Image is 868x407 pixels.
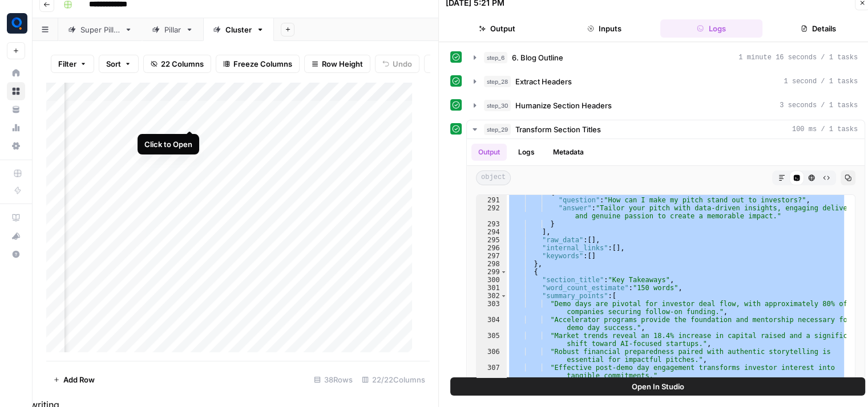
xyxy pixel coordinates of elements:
span: Extract Headers [515,76,572,87]
div: 291 [477,196,507,204]
div: 22/22 Columns [357,371,430,389]
span: Filter [58,58,76,70]
span: Add Row [63,374,95,385]
div: 302 [477,292,507,300]
div: 298 [477,260,507,268]
button: 3 seconds / 1 tasks [467,96,865,115]
a: Super Pillar [58,18,142,41]
div: 297 [477,252,507,260]
span: Sort [106,58,121,70]
a: Settings [7,137,25,155]
span: step_30 [484,100,511,111]
div: 303 [477,300,507,316]
button: Logs [511,144,542,161]
span: step_29 [484,124,511,135]
span: 100 ms / 1 tasks [792,124,858,135]
a: Home [7,64,25,82]
div: 295 [477,236,507,244]
button: 1 second / 1 tasks [467,72,865,91]
span: Toggle code folding, rows 302 through 308 [500,292,507,300]
span: Humanize Section Headers [515,100,612,111]
button: Logs [660,19,763,38]
div: 300 [477,276,507,284]
span: Undo [393,58,412,70]
a: Your Data [7,100,25,119]
span: step_28 [484,76,511,87]
div: 305 [477,332,507,348]
a: Pillar [142,18,203,41]
button: 1 minute 16 seconds / 1 tasks [467,48,865,67]
div: 292 [477,204,507,220]
button: 22 Columns [143,55,211,73]
button: Filter [51,55,94,73]
div: Cluster [225,24,252,35]
button: Metadata [546,144,591,161]
span: Transform Section Titles [515,124,601,135]
a: Usage [7,119,25,137]
button: Output [446,19,548,38]
span: 22 Columns [161,58,204,70]
div: 304 [477,316,507,332]
div: Pillar [164,24,181,35]
span: Row Height [322,58,363,70]
button: Output [471,144,507,161]
button: 100 ms / 1 tasks [467,120,865,139]
div: What's new? [7,227,25,245]
span: step_6 [484,52,507,63]
button: Add Row [46,371,102,389]
button: Open In Studio [450,377,865,396]
div: 307 [477,364,507,380]
button: Inputs [553,19,656,38]
span: 3 seconds / 1 tasks [780,100,858,111]
button: Row Height [304,55,370,73]
div: 299 [477,268,507,276]
span: object [476,170,511,185]
span: 1 minute 16 seconds / 1 tasks [738,52,858,63]
span: 1 second / 1 tasks [784,76,858,87]
button: Freeze Columns [216,55,300,73]
button: Sort [99,55,139,73]
a: Browse [7,82,25,100]
button: Undo [375,55,419,73]
span: 6. Blog Outline [512,52,563,63]
img: Qubit - SEO Logo [7,13,27,34]
a: AirOps Academy [7,209,25,227]
div: 293 [477,220,507,228]
span: Toggle code folding, rows 299 through 309 [500,268,507,276]
div: Click to Open [144,139,192,150]
div: 301 [477,284,507,292]
button: Help + Support [7,245,25,263]
span: Open In Studio [632,381,684,392]
button: What's new? [7,227,25,245]
div: Super Pillar [80,24,120,35]
div: 306 [477,348,507,364]
a: Cluster [203,18,274,41]
button: Workspace: Qubit - SEO [7,9,25,38]
div: 38 Rows [309,371,357,389]
div: 294 [477,228,507,236]
div: 296 [477,244,507,252]
span: Freeze Columns [233,58,292,70]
